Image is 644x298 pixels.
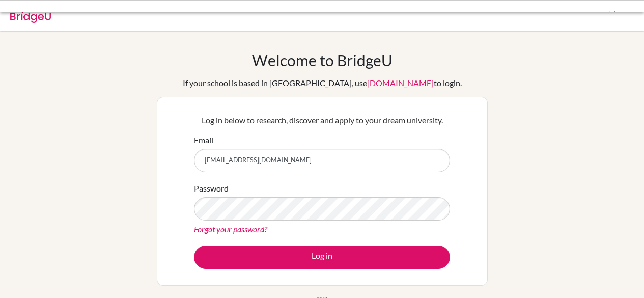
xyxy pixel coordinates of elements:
[27,8,465,20] div: Invalid email or password.
[194,182,229,195] label: Password
[194,114,450,126] p: Log in below to research, discover and apply to your dream university.
[367,78,434,88] a: [DOMAIN_NAME]
[194,224,267,234] a: Forgot your password?
[194,246,450,269] button: Log in
[252,51,393,69] h1: Welcome to BridgeU
[194,134,213,146] label: Email
[10,7,51,23] img: Bridge-U
[183,77,462,89] div: If your school is based in [GEOGRAPHIC_DATA], use to login.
